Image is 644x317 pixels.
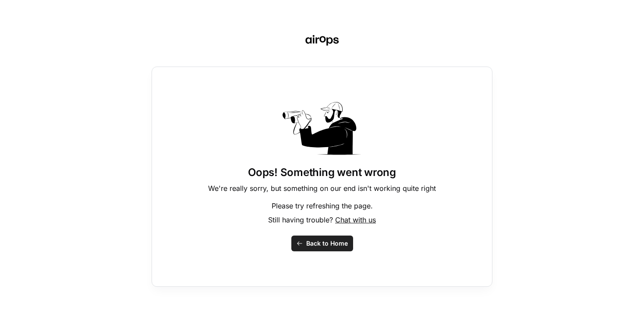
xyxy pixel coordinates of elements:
[208,183,436,194] p: We're really sorry, but something on our end isn't working quite right
[248,166,396,180] h1: Oops! Something went wrong
[306,239,348,248] span: Back to Home
[291,236,353,251] button: Back to Home
[268,215,376,225] p: Still having trouble?
[335,215,376,224] span: Chat with us
[272,201,373,211] p: Please try refreshing the page.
